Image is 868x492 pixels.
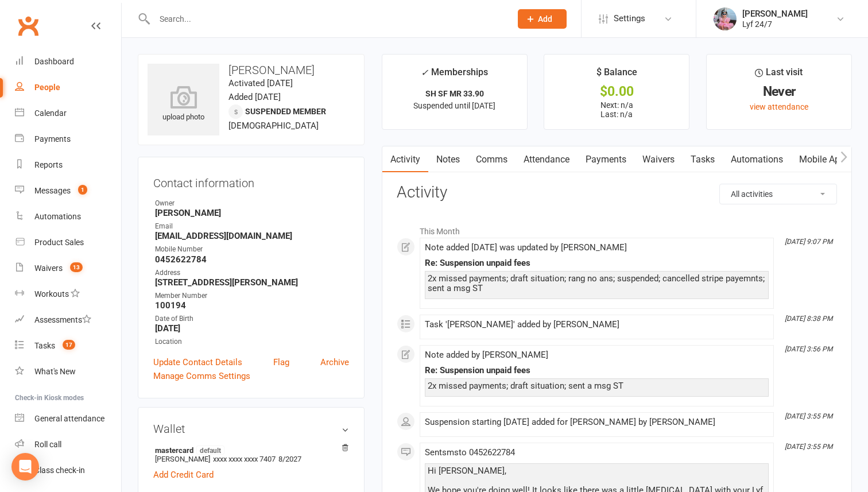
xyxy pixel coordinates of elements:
div: Calendar [34,109,67,118]
div: $0.00 [555,86,679,98]
a: Waivers 13 [15,255,121,281]
div: Task '[PERSON_NAME]' added by [PERSON_NAME] [425,320,769,330]
div: upload photo [148,86,219,123]
li: This Month [397,219,837,238]
div: [PERSON_NAME] [742,9,808,19]
div: People [34,83,60,92]
div: What's New [34,367,76,376]
li: [PERSON_NAME] [153,444,349,465]
i: ✓ [421,67,428,78]
a: Add Credit Card [153,468,214,482]
strong: [DATE] [155,323,349,334]
div: Class check-in [34,466,85,475]
a: Class kiosk mode [15,458,121,483]
div: 2x missed payments; draft situation; rang no ans; suspended; cancelled stripe payemnts; sent a ms... [428,274,766,293]
span: Sent sms to 0452622784 [425,447,515,458]
i: [DATE] 3:55 PM [785,443,832,451]
h3: [PERSON_NAME] [148,64,355,76]
a: People [15,75,121,100]
input: Search... [151,11,503,27]
a: Tasks 17 [15,333,121,359]
div: Messages [34,186,71,195]
a: Notes [428,146,468,173]
div: Memberships [421,65,488,86]
strong: 0452622784 [155,254,349,265]
span: default [196,445,224,455]
a: Manage Comms Settings [153,369,250,383]
a: Tasks [683,146,723,173]
div: Roll call [34,440,61,449]
div: Re: Suspension unpaid fees [425,258,769,268]
span: xxxx xxxx xxxx 7407 [213,455,276,463]
div: Note added by [PERSON_NAME] [425,350,769,360]
a: view attendance [750,102,808,111]
div: Waivers [34,264,63,273]
div: Date of Birth [155,313,349,324]
span: Suspended member [245,107,326,116]
a: Payments [578,146,634,173]
div: $ Balance [596,65,637,86]
a: Reports [15,152,121,178]
div: Mobile Number [155,244,349,255]
a: Automations [15,204,121,230]
strong: [PERSON_NAME] [155,208,349,218]
div: Owner [155,198,349,209]
a: Mobile App [791,146,853,173]
a: Clubworx [14,11,42,40]
a: Waivers [634,146,683,173]
div: Note added [DATE] was updated by [PERSON_NAME] [425,243,769,253]
div: Tasks [34,341,55,350]
img: thumb_image1747747990.png [714,7,737,30]
div: Automations [34,212,81,221]
strong: [EMAIL_ADDRESS][DOMAIN_NAME] [155,231,349,241]
div: Member Number [155,290,349,301]
strong: mastercard [155,445,343,455]
strong: 100194 [155,300,349,311]
a: Update Contact Details [153,355,242,369]
a: Automations [723,146,791,173]
span: 8/2027 [278,455,301,463]
p: Next: n/a Last: n/a [555,100,679,119]
div: 2x missed payments; draft situation; sent a msg ST [428,381,766,391]
div: Location [155,336,349,347]
div: Re: Suspension unpaid fees [425,366,769,375]
div: Open Intercom Messenger [11,453,39,481]
a: Payments [15,126,121,152]
div: Workouts [34,289,69,299]
i: [DATE] 9:07 PM [785,238,832,246]
a: Comms [468,146,516,173]
a: Activity [382,146,428,173]
strong: [STREET_ADDRESS][PERSON_NAME] [155,277,349,288]
a: Workouts [15,281,121,307]
div: Never [717,86,841,98]
a: Roll call [15,432,121,458]
span: Settings [614,6,645,32]
h3: Contact information [153,172,349,189]
a: Attendance [516,146,578,173]
h3: Wallet [153,423,349,435]
a: What's New [15,359,121,385]
button: Add [518,9,567,29]
time: Added [DATE] [228,92,281,102]
span: Suspended until [DATE] [413,101,495,110]
i: [DATE] 3:55 PM [785,412,832,420]
div: General attendance [34,414,104,423]
a: General attendance kiosk mode [15,406,121,432]
div: Address [155,268,349,278]
div: Reports [34,160,63,169]
a: Product Sales [15,230,121,255]
span: [DEMOGRAPHIC_DATA] [228,121,319,131]
a: Flag [273,355,289,369]
a: Assessments [15,307,121,333]
i: [DATE] 8:38 PM [785,315,832,323]
a: Archive [320,355,349,369]
div: Payments [34,134,71,144]
div: Last visit [755,65,803,86]
time: Activated [DATE] [228,78,293,88]
h3: Activity [397,184,837,202]
a: Messages 1 [15,178,121,204]
div: Lyf 24/7 [742,19,808,29]
strong: SH SF MR 33.90 [425,89,484,98]
span: 17 [63,340,75,350]
div: Product Sales [34,238,84,247]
